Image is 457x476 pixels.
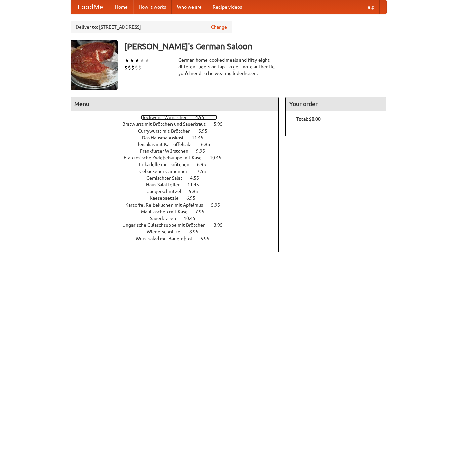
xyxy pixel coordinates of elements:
div: German home-cooked meals and fifty-eight different beers on tap. To get more authentic, you'd nee... [178,57,279,77]
a: Französische Zwiebelsuppe mit Käse 10.45 [124,155,234,160]
span: 5.95 [211,202,227,208]
span: Wienerschnitzel [147,229,188,234]
a: Home [110,0,133,14]
span: 9.95 [189,189,205,194]
span: 3.95 [214,222,229,228]
span: Jaegerschnitzel [147,189,188,194]
a: Gebackener Camenbert 7.55 [139,169,219,174]
span: Französische Zwiebelsuppe mit Käse [124,155,208,160]
a: Bockwurst Würstchen 4.95 [141,115,217,120]
span: 7.55 [197,169,213,174]
li: $ [124,64,128,71]
a: Wienerschnitzel 8.95 [147,229,211,234]
span: Bratwurst mit Brötchen und Sauerkraut [122,121,213,127]
span: Frikadelle mit Brötchen [139,162,196,167]
a: Maultaschen mit Käse 7.95 [141,209,217,214]
a: Currywurst mit Brötchen 5.95 [138,128,220,134]
a: Ungarische Gulaschsuppe mit Brötchen 3.95 [122,222,235,228]
h4: Your order [286,97,386,111]
li: ★ [129,57,135,64]
a: Help [359,0,380,14]
a: Wurstsalad mit Bauernbrot 6.95 [136,236,222,241]
a: Recipe videos [207,0,247,14]
a: Gemischter Salat 4.55 [146,175,212,181]
span: Currywurst mit Brötchen [138,128,197,134]
a: Das Hausmannskost 11.45 [142,135,216,140]
a: Fleishkas mit Kartoffelsalat 6.95 [135,142,223,147]
span: Ungarische Gulaschsuppe mit Brötchen [122,222,213,228]
span: Wurstsalad mit Bauernbrot [136,236,199,241]
span: 4.95 [195,115,211,120]
a: Frankfurter Würstchen 9.95 [140,148,218,154]
span: Maultaschen mit Käse [141,209,194,214]
span: Kartoffel Reibekuchen mit Apfelmus [125,202,210,208]
li: ★ [124,57,129,64]
li: $ [131,64,135,71]
li: ★ [135,57,140,64]
span: 6.95 [201,142,217,147]
a: Jaegerschnitzel 9.95 [147,189,211,194]
li: ★ [145,57,150,64]
span: 5.95 [214,121,229,127]
span: 6.95 [200,236,216,241]
a: Kaesepaetzle 6.95 [150,195,208,201]
span: 5.95 [198,128,214,134]
b: Total: $0.00 [296,116,321,122]
span: 11.45 [192,135,210,140]
span: Sauerbraten [150,216,183,221]
span: Das Hausmannskost [142,135,191,140]
span: Fleishkas mit Kartoffelsalat [135,142,200,147]
a: Haus Salatteller 11.45 [146,182,212,187]
li: ★ [140,57,145,64]
span: 11.45 [187,182,206,187]
span: Haus Salatteller [146,182,186,187]
span: 7.95 [195,209,211,214]
span: 6.95 [197,162,213,167]
a: How it works [133,0,172,14]
a: Who we are [172,0,207,14]
h4: Menu [71,97,279,111]
li: $ [135,64,138,71]
span: 8.95 [189,229,205,234]
a: FoodMe [71,0,110,14]
li: $ [138,64,141,71]
span: Kaesepaetzle [150,195,185,201]
span: 9.95 [196,148,212,154]
a: Bratwurst mit Brötchen und Sauerkraut 5.95 [122,121,235,127]
span: 10.45 [210,155,228,160]
h3: [PERSON_NAME]'s German Saloon [124,40,387,53]
a: Kartoffel Reibekuchen mit Apfelmus 5.95 [125,202,232,208]
img: angular.jpg [71,40,118,90]
span: Bockwurst Würstchen [141,115,194,120]
div: Deliver to: [STREET_ADDRESS] [71,21,232,33]
a: Sauerbraten 10.45 [150,216,208,221]
span: 10.45 [184,216,202,221]
a: Change [211,24,227,30]
span: 6.95 [186,195,202,201]
span: 4.55 [190,175,206,181]
a: Frikadelle mit Brötchen 6.95 [139,162,219,167]
span: Gemischter Salat [146,175,189,181]
span: Gebackener Camenbert [139,169,196,174]
span: Frankfurter Würstchen [140,148,195,154]
li: $ [128,64,131,71]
